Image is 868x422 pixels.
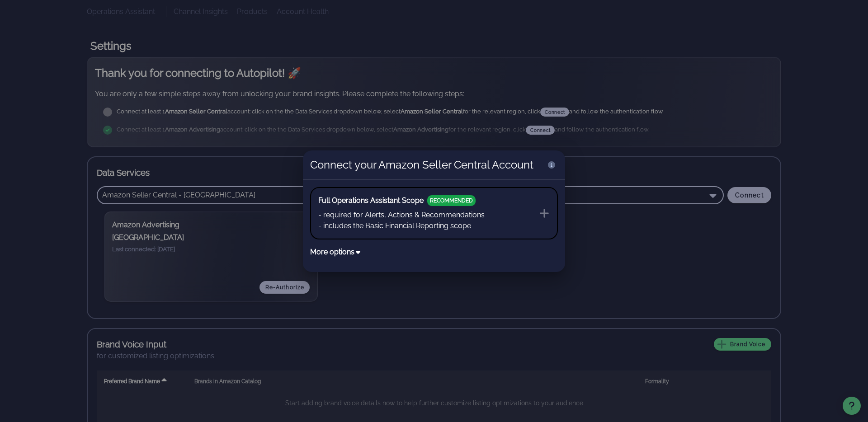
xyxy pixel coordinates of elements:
button: Full Operations Assistant Scope RECOMMENDED - required for Alerts, Actions & Recommendations - in... [310,187,558,239]
span: Full Operations Assistant Scope [318,195,424,206]
span: RECOMMENDED [427,195,476,206]
li: - includes the Basic Financial Reporting scope [318,220,485,231]
li: - required for Alerts, Actions & Recommendations [318,210,485,220]
button: More options [310,247,362,258]
div: Connect your Amazon Seller Central Account [303,150,541,179]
